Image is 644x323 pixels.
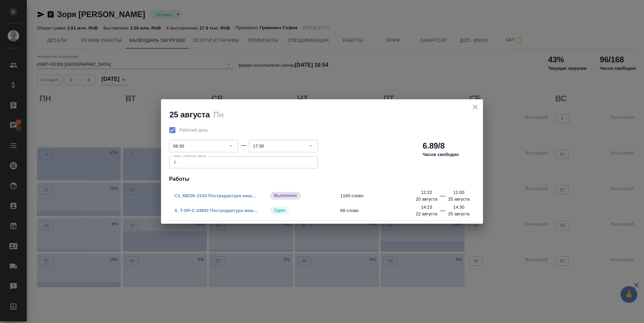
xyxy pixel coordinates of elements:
[169,175,475,183] h4: Работы
[274,192,297,199] p: Выполнен
[416,211,437,217] p: 22 августа
[174,193,256,198] a: C3_MEDK-2103 Постредактура маш...
[169,110,210,119] h2: 25 августа
[340,193,435,199] span: 1100 слово
[423,151,459,158] p: Часов свободно
[213,110,224,119] h2: Пн
[453,204,464,211] p: 14:30
[241,141,246,149] div: —
[440,207,445,217] div: —
[416,196,437,203] p: 20 августа
[179,127,208,133] span: Рабочий день
[453,189,464,196] p: 11:00
[423,141,445,151] h2: 6.89/8
[440,192,445,203] div: —
[174,208,257,213] a: S_T-OP-C-24893 Постредактура маш...
[448,196,470,203] p: 25 августа
[340,207,435,214] span: 68 слово
[421,204,432,211] p: 14:23
[470,102,480,112] button: close
[421,189,432,196] p: 12:22
[448,211,470,217] p: 25 августа
[274,207,285,214] p: Сдан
